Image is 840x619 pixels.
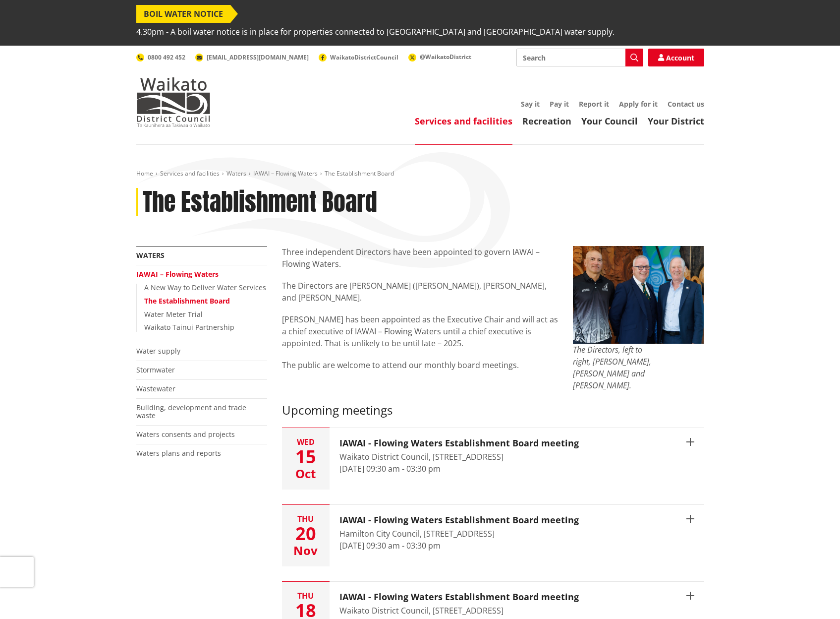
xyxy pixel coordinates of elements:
a: Waters plans and reports [136,448,221,458]
a: WaikatoDistrictCouncil [319,53,398,62]
a: 0800 492 452 [136,53,185,62]
a: Waters consents and projects [136,430,235,439]
a: Services and facilities [160,169,220,178]
a: IAWAI – Flowing Waters [136,269,219,279]
a: [EMAIL_ADDRESS][DOMAIN_NAME] [195,53,309,62]
a: Your Council [581,115,638,127]
h3: IAWAI - Flowing Waters Establishment Board meeting [339,592,579,603]
p: [PERSON_NAME] has been appointed as the Executive Chair and will act as a chief executive of IAWA... [282,313,559,349]
span: @WaikatoDistrict [420,53,471,61]
a: Apply for it [619,99,658,109]
a: Account [648,49,704,66]
a: Say it [521,99,540,109]
a: IAWAI – Flowing Waters [253,169,318,178]
span: WaikatoDistrictCouncil [330,53,398,62]
p: Three independent Directors have been appointed to govern IAWAI – Flowing Waters. [282,246,559,270]
a: Water Meter Trial [144,309,203,319]
span: The Establishment Board [325,169,394,178]
button: Thu 20 Nov IAWAI - Flowing Waters Establishment Board meeting Hamilton City Council, [STREET_ADDR... [282,505,704,566]
a: Waters [226,169,246,178]
span: [EMAIL_ADDRESS][DOMAIN_NAME] [207,53,309,62]
div: Wed [282,438,330,446]
a: Wastewater [136,384,175,393]
a: Contact us [668,99,704,109]
img: Waikato District Council - Te Kaunihera aa Takiwaa o Waikato [136,77,211,127]
a: Waikato Tainui Partnership [144,322,234,332]
p: The public are welcome to attend our monthly board meetings. [282,359,559,371]
div: Thu [282,592,330,600]
div: Thu [282,515,330,523]
a: Services and facilities [415,115,512,127]
div: Nov [282,545,330,557]
div: Oct [282,468,330,480]
h3: IAWAI - Flowing Waters Establishment Board meeting [339,438,579,449]
h3: Upcoming meetings [282,403,704,418]
a: Your District [648,115,704,127]
span: 4.30pm - A boil water notice is in place for properties connected to [GEOGRAPHIC_DATA] and [GEOGR... [136,23,615,41]
button: Wed 15 Oct IAWAI - Flowing Waters Establishment Board meeting Waikato District Council, [STREET_A... [282,428,704,490]
p: The Directors are [PERSON_NAME] ([PERSON_NAME]), [PERSON_NAME], and [PERSON_NAME]. [282,280,559,304]
div: Waikato District Council, [STREET_ADDRESS] [339,605,579,617]
a: Report it [579,99,609,109]
div: 20 [282,525,330,543]
a: Building, development and trade waste [136,403,246,421]
img: 763803-054_hcc_iawaipowhiri_25jul2025 [573,246,704,343]
nav: breadcrumb [136,170,704,178]
a: Water supply [136,346,180,356]
input: Search input [516,49,643,66]
time: [DATE] 09:30 am - 03:30 pm [339,463,441,474]
h1: The Establishment Board [143,188,377,217]
div: Hamilton City Council, [STREET_ADDRESS] [339,528,579,540]
h3: IAWAI - Flowing Waters Establishment Board meeting [339,515,579,526]
time: [DATE] 09:30 am - 03:30 pm [339,540,441,551]
em: The Directors, left to right, [PERSON_NAME], [PERSON_NAME] and [PERSON_NAME]. [573,344,651,391]
div: Waikato District Council, [STREET_ADDRESS] [339,451,579,463]
a: A New Way to Deliver Water Services [144,283,266,292]
span: BOIL WATER NOTICE [136,5,230,23]
a: Waters [136,250,165,260]
div: 15 [282,448,330,466]
a: Pay it [550,99,569,109]
a: The Establishment Board [144,296,230,306]
a: Recreation [522,115,571,127]
span: 0800 492 452 [148,53,185,62]
a: Home [136,169,153,178]
a: @WaikatoDistrict [408,53,471,61]
a: Stormwater [136,365,175,374]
